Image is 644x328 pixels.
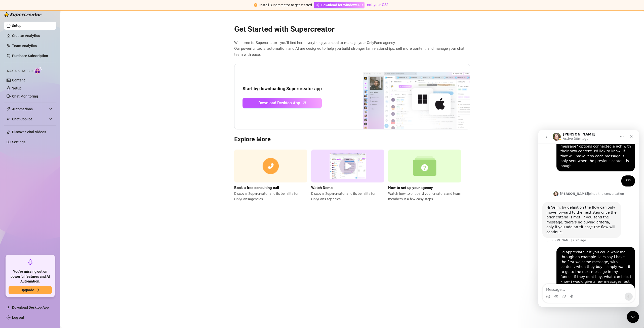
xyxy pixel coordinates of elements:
span: thunderbolt [7,107,11,111]
a: Purchase Subscription [12,52,52,60]
strong: Book a free consulting call [234,185,279,190]
textarea: Message… [4,154,96,163]
b: [PERSON_NAME] [22,62,50,66]
div: [PERSON_NAME] • 2h ago [8,109,48,112]
span: Upgrade [21,288,34,292]
span: Discover Supercreator and its benefits for OnlyFans agencies [234,191,307,202]
div: Velin says… [4,45,97,61]
img: Chat Copilot [7,117,10,121]
span: Welcome to Supercreator - you’ll find here everything you need to manage your OnlyFans agency. Ou... [234,40,470,58]
img: consulting call [234,150,307,182]
a: Creator Analytics [12,32,52,40]
button: Upload attachment [24,165,28,169]
img: supercreator demo [311,150,384,182]
button: Emoji picker [8,165,12,169]
img: logo-BBDzfeDw.svg [4,12,42,17]
span: Chat Copilot [12,115,48,123]
span: Download for Windows PC [321,2,363,8]
span: Download Desktop App [12,305,49,309]
span: Download Desktop App [258,100,300,106]
a: Book a free consulting callDiscover Supercreator and its benefits for OnlyFansagencies [234,150,307,202]
a: Discover Viral Videos [12,130,46,134]
a: Download for Windows PC [314,2,365,8]
a: Download Desktop Apparrow-up [243,98,322,108]
span: arrow-right [36,288,40,292]
strong: Watch Demo [311,185,333,190]
a: Watch DemoDiscover Supercreator and its benefits for OnlyFans agencies. [311,150,384,202]
div: Velin says… [4,117,97,168]
a: How to set up your agencyWatch how to onboard your creators and team members in a few easy steps. [388,150,461,202]
div: Hi Velin, by definition the flow can only move forward to the next step once the prior criteria i... [4,72,83,108]
a: Settings [12,140,25,144]
span: exclamation-circle [254,3,257,7]
button: Upgradearrow-right [9,286,52,294]
img: AI Chatter [34,67,42,74]
span: arrow-up [302,100,307,106]
a: Chat Monitoring [12,94,38,98]
div: Ella says… [4,61,97,72]
div: joined the conversation [22,62,86,66]
span: download [7,305,11,309]
span: windows [316,3,319,7]
img: Profile image for Ella [15,61,20,66]
div: ??? [87,49,93,54]
a: Setup [12,86,21,90]
span: Izzy AI Chatter [7,69,32,73]
div: i'd appreciate it if you could walk me through an example. let's say i have the first welcome mes... [22,120,93,164]
a: Log out [12,315,24,319]
span: Watch how to onboard your creators and team members in a few easy steps. [388,191,461,202]
span: You're missing out on powerful features and AI Automation. [9,269,52,284]
h2: Get Started with Supercreator [234,24,470,34]
button: Send a message… [86,163,94,171]
div: Ella says… [4,72,97,117]
div: Hi Velin, by definition the flow can only move forward to the next step once the prior criteria i... [8,75,78,105]
a: Team Analytics [12,44,37,48]
button: Gif picker [16,165,20,169]
img: setup agency guide [388,150,461,182]
a: Setup [12,24,21,28]
span: Automations [12,105,48,113]
a: Content [12,78,25,82]
img: download app [344,64,470,129]
h3: Explore More [234,135,470,144]
iframe: Intercom live chat [627,311,639,323]
span: Discover Supercreator and its benefits for OnlyFans agencies. [311,191,384,202]
iframe: Intercom live chat [538,130,639,307]
div: ??? [83,45,97,57]
strong: Start by downloading Supercreator app [243,86,322,91]
span: rocket [27,259,33,265]
a: not your OS? [367,3,388,7]
button: Start recording [32,165,36,169]
span: Install Supercreator to get started [259,3,312,7]
div: i'd appreciate it if you could walk me through an example. let's say i have the first welcome mes... [18,117,97,167]
strong: How to set up your agency [388,185,433,190]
